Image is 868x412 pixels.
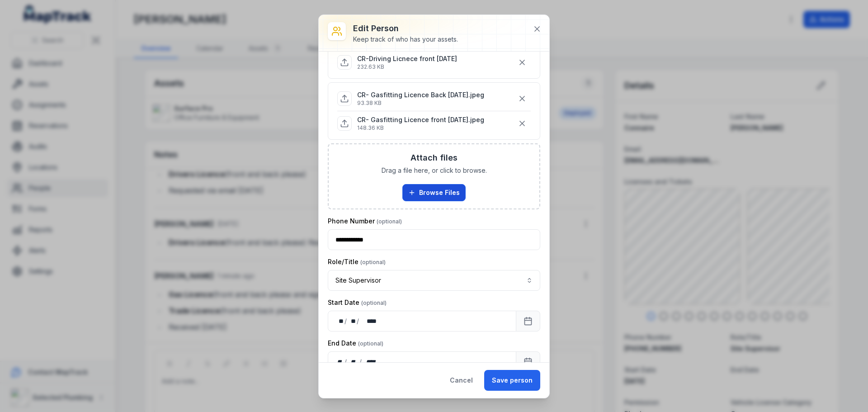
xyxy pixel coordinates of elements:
[348,317,357,326] div: month,
[516,351,540,372] button: Calendar
[360,317,377,326] div: year,
[357,90,484,99] p: CR- Gasfitting Licence Back [DATE].jpeg
[328,257,386,266] label: Role/Title
[357,63,457,71] p: 232.63 KB
[484,370,540,391] button: Save person
[357,99,484,107] p: 93.38 KB
[344,357,348,366] div: /
[359,357,363,366] div: /
[348,357,360,366] div: month,
[357,115,484,124] p: CR- Gasfitting Licence front [DATE].jpeg
[335,317,344,326] div: day,
[335,357,344,366] div: day,
[516,311,540,331] button: Calendar
[442,370,481,391] button: Cancel
[328,339,383,348] label: End Date
[357,54,457,63] p: CR-Driving Licnece front [DATE]
[382,166,487,175] span: Drag a file here, or click to browse.
[357,317,360,326] div: /
[328,217,402,226] label: Phone Number
[328,270,540,291] button: Site Supervisor
[402,184,466,201] button: Browse Files
[353,22,458,35] h3: Edit person
[363,357,379,366] div: year,
[410,152,458,164] h3: Attach files
[328,298,387,307] label: Start Date
[344,317,348,326] div: /
[353,35,458,44] div: Keep track of who has your assets.
[357,124,484,132] p: 148.36 KB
